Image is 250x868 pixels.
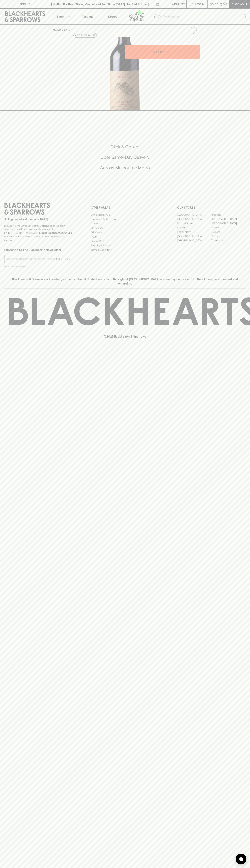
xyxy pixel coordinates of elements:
[224,3,226,5] p: 0
[177,234,211,238] a: [GEOGRAPHIC_DATA]
[56,14,64,19] p: Shop
[91,226,159,230] a: Contact Us
[50,37,200,110] img: 41648.png
[4,144,246,150] h5: Click & Collect
[91,243,159,248] a: Shipping Information
[7,256,55,262] input: e.g. jane@blackheartsandsparrows.com.au
[100,9,125,24] a: Stores
[177,230,211,234] a: Fitzroy North
[4,165,246,171] h5: Across Melbourne Metro
[177,225,211,230] a: Elwood
[91,248,159,252] a: Terms & Conditions
[211,234,246,238] a: Prahran
[211,225,246,230] a: Fitzroy
[163,14,243,20] input: Try "Pinot noir"
[177,238,211,243] a: [GEOGRAPHIC_DATA]
[39,231,72,234] strong: Liquor License #32064953
[91,221,159,226] a: Careers
[91,217,159,221] a: Business & Bulk Gifting
[153,50,172,54] p: ADD TO CART
[64,28,72,31] a: SHOP
[211,213,246,217] a: Braddon
[177,217,211,221] a: [GEOGRAPHIC_DATA]
[195,2,204,6] p: Login
[211,217,246,221] a: [GEOGRAPHIC_DATA]
[19,2,31,6] p: FIND US
[4,218,73,221] p: Sibling owned and run since [DATE]
[53,28,61,31] a: HOME
[210,2,218,6] p: $0.00
[231,2,247,6] p: Checkout
[91,239,159,243] a: Privacy Policy
[172,2,185,6] p: Wishlist
[82,14,93,19] p: Tastings
[73,33,97,38] button: Add to wishlist
[91,230,159,235] a: Gift Cards
[177,221,211,225] a: Brunswick West
[4,154,246,160] h5: Uber Same-Day Delivery
[177,213,211,217] a: [GEOGRAPHIC_DATA]
[4,265,73,268] p: We will never spam you
[75,9,100,24] a: Tastings
[188,26,198,35] button: Add to wishlist
[211,221,246,225] a: [GEOGRAPHIC_DATA]
[4,224,73,242] p: It is against the law to sell or supply alcohol to, or to obtain alcohol on behalf of a person un...
[7,277,243,286] p: Blackhearts & Sparrows acknowledges the traditional Custodians of land throughout [GEOGRAPHIC_DAT...
[125,45,200,59] button: ADD TO CART
[91,205,159,210] p: OTHER AREAS
[91,235,159,239] a: FAQ's
[91,213,159,217] a: Bottle Drop FAQ's
[4,130,246,189] div: Call to action block
[211,238,246,243] a: Thornbury
[50,9,75,24] button: Shop
[4,248,73,252] p: Subscribe to The Blackhearts Newsletter
[211,230,246,234] a: Geelong
[177,205,246,210] p: OUR STORES
[239,857,243,861] img: bubble-icon
[55,255,73,263] button: SUBSCRIBE
[108,14,117,19] p: Stores
[56,257,71,261] p: SUBSCRIBE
